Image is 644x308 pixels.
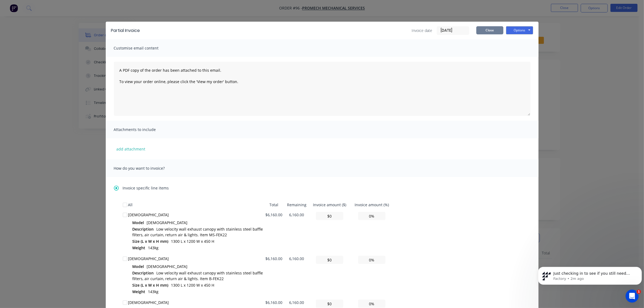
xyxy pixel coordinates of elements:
[4,102,104,114] div: Factory says…
[5,166,104,175] textarea: Message…
[4,114,104,180] div: Factory says…
[4,15,104,102] div: Factory says…
[93,175,101,184] button: Send a message…
[9,77,100,98] div: For custom invoice layouts that might include backorder information, you can explore document tem...
[350,200,393,210] td: Invoice amount (%)
[412,28,432,33] span: Invoice date
[114,62,530,116] textarea: A PDF copy of the order has been attached to this email. To view your order online, please click ...
[128,200,263,210] td: All
[285,210,309,254] td: 6,160.00
[171,239,214,244] span: 1300 L x 1200 W x 450 H
[95,2,105,12] div: Close
[128,212,263,218] div: [DEMOGRAPHIC_DATA]
[111,27,140,34] div: Partial Invoice
[132,270,263,281] span: Low velocity wall exhaust canopy with stainless steel baffle filters, air curtain, return air & l...
[26,3,42,7] h1: Factory
[4,2,14,12] button: go back
[132,226,154,232] span: Description
[34,177,39,182] button: Start recording
[536,255,644,293] iframe: Intercom notifications message
[9,48,100,74] div: When you use the "Invoice specific line items" method, only the selected items appear on the actu...
[132,289,145,294] span: Weight
[132,264,144,269] span: Model
[114,126,173,133] span: Attachments to include
[263,210,285,254] td: $6,160.00
[637,290,641,294] span: 1
[114,44,173,52] span: Customise email content
[358,300,385,308] input: 0.00%
[148,245,158,250] span: 143kg
[285,200,309,210] td: Remaining
[85,2,95,12] button: Home
[132,270,154,276] span: Description
[26,7,67,12] p: The team can also help
[114,165,173,172] span: How do you want to invoice?
[626,290,639,303] iframe: Intercom live chat
[4,114,89,168] div: Just checking in to see if you still need help with showing remaining items as backorder on your ...
[171,283,214,288] span: 1300 L x 1200 W x 450 H
[4,102,77,114] div: Is that what you were looking for?
[132,245,145,251] span: Weight
[316,256,343,264] input: $0
[26,177,30,182] button: Upload attachment
[263,254,285,297] td: $6,160.00
[309,200,350,210] td: Invoice amount ($)
[8,177,13,182] button: Emoji picker
[47,40,51,45] a: Source reference 9037102:
[132,282,168,288] span: Size (L x W x H mm)
[358,212,385,220] input: 0.00%
[263,200,285,210] td: Total
[114,145,148,153] button: add attachment
[148,289,158,294] span: 143kg
[147,264,187,269] span: [DEMOGRAPHIC_DATA]
[18,21,99,26] p: Message from Factory, sent 2m ago
[4,15,104,101] div: Based on our Partial Invoicing feature, the remaining uninvoiced items are tracked as "Remaining ...
[128,300,263,305] div: [DEMOGRAPHIC_DATA]
[316,212,343,220] input: $0
[132,238,168,244] span: Size (L x W x H mm)
[123,185,169,191] span: Invoice specific line items
[9,117,84,165] div: Just checking in to see if you still need help with showing remaining items as backorder on your ...
[132,227,263,237] span: Low velocity wall exhaust canopy with stainless steel baffle filters, air curtain, return air & l...
[358,256,385,264] input: 0.00%
[506,26,533,34] button: Options
[147,220,187,225] span: [DEMOGRAPHIC_DATA]
[316,300,343,308] input: $0
[9,18,100,45] div: Based on our Partial Invoicing feature, the remaining uninvoiced items are tracked as "Remaining ...
[132,220,144,225] span: Model
[9,105,73,110] div: Is that what you were looking for?
[285,254,309,297] td: 6,160.00
[9,88,98,97] b: Settings > Document templates
[17,177,21,182] button: Gif picker
[128,256,263,261] div: [DEMOGRAPHIC_DATA]
[476,26,503,34] button: Close
[15,3,24,12] img: Profile image for Factory
[18,16,97,58] span: Just checking in to see if you still need help with showing remaining items as backorder on your ...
